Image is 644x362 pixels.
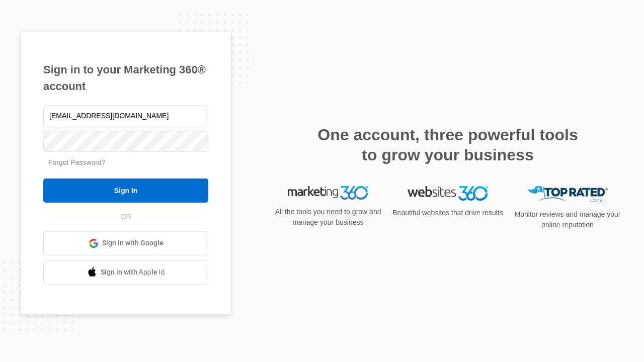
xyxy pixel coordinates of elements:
[43,105,208,126] input: Email
[101,267,165,278] span: Sign in with Apple Id
[43,61,208,95] h1: Sign in to your Marketing 360® account
[314,125,581,165] h2: One account, three powerful tools to grow your business
[102,238,164,248] span: Sign in with Google
[43,260,208,285] a: Sign in with Apple Id
[527,186,608,203] img: Top Rated Local
[48,158,106,166] a: Forgot Password?
[408,186,488,201] img: Websites 360
[511,209,624,230] p: Monitor reviews and manage your online reputation
[114,212,138,222] span: OR
[391,208,504,218] p: Beautiful websites that drive results
[288,186,368,200] img: Marketing 360
[272,207,384,228] p: All the tools you need to grow and manage your business
[43,231,208,255] a: Sign in with Google
[43,178,208,203] input: Sign In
